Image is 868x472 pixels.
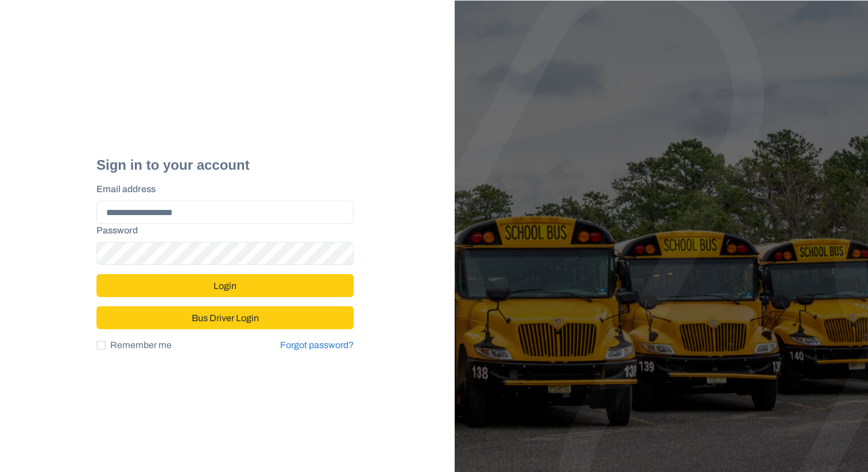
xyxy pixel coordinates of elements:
button: Login [96,274,354,297]
a: Forgot password? [280,338,354,352]
span: Remember me [110,338,172,352]
a: Bus Driver Login [96,308,354,318]
label: Email address [96,182,347,196]
a: Forgot password? [280,340,354,350]
h2: Sign in to your account [96,157,354,174]
button: Bus Driver Login [96,306,354,329]
label: Password [96,224,347,237]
